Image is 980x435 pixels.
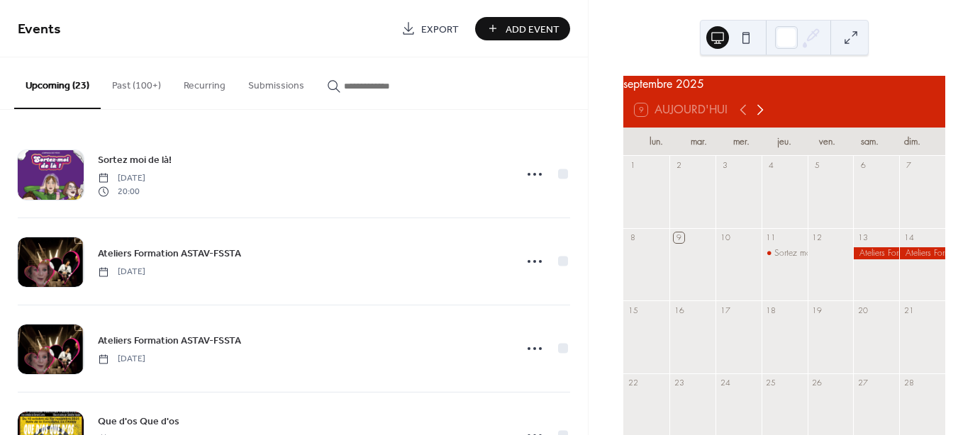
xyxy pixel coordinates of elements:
[623,76,945,93] div: septembre 2025
[98,266,145,278] span: [DATE]
[766,378,776,388] div: 25
[720,305,730,315] div: 17
[18,16,61,43] span: Events
[848,128,891,156] div: sam.
[628,232,638,243] div: 8
[98,247,241,261] span: Ateliers Formation ASTAV-FSSTA
[677,128,720,156] div: mar.
[903,305,914,315] div: 21
[891,128,934,156] div: dim.
[98,414,179,429] span: Que d'os Que d'os
[763,128,806,156] div: jeu.
[812,378,823,388] div: 26
[774,247,837,259] div: Sortez moi de là!
[98,332,241,349] a: Ateliers Formation ASTAV-FSSTA
[812,232,823,243] div: 12
[674,378,684,388] div: 23
[720,378,730,388] div: 24
[506,22,559,37] span: Add Event
[98,413,179,429] a: Que d'os Que d'os
[628,305,638,315] div: 15
[853,247,899,259] div: Ateliers Formation ASTAV-FSSTA
[720,232,730,243] div: 10
[812,305,823,315] div: 19
[766,305,776,315] div: 18
[628,378,638,388] div: 22
[421,22,459,37] span: Export
[674,232,684,243] div: 9
[98,153,172,168] span: Sortez moi de là!
[766,160,776,171] div: 4
[762,247,808,259] div: Sortez moi de là!
[628,160,638,171] div: 1
[857,378,868,388] div: 27
[720,128,763,156] div: mer.
[98,172,145,185] span: [DATE]
[98,245,241,261] a: Ateliers Formation ASTAV-FSSTA
[903,232,914,243] div: 14
[899,247,945,259] div: Ateliers Formation ASTAV-FSSTA
[720,160,730,171] div: 3
[812,160,823,171] div: 5
[98,185,145,198] span: 20:00
[766,232,776,243] div: 11
[391,17,469,40] a: Export
[475,17,570,40] button: Add Event
[857,305,868,315] div: 20
[857,160,868,171] div: 6
[806,128,848,156] div: ven.
[98,152,172,168] a: Sortez moi de là!
[101,57,172,108] button: Past (100+)
[98,353,145,366] span: [DATE]
[903,378,914,388] div: 28
[14,57,101,109] button: Upcoming (23)
[674,160,684,171] div: 2
[903,160,914,171] div: 7
[635,128,677,156] div: lun.
[98,334,241,349] span: Ateliers Formation ASTAV-FSSTA
[172,57,237,108] button: Recurring
[857,232,868,243] div: 13
[237,57,316,108] button: Submissions
[674,305,684,315] div: 16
